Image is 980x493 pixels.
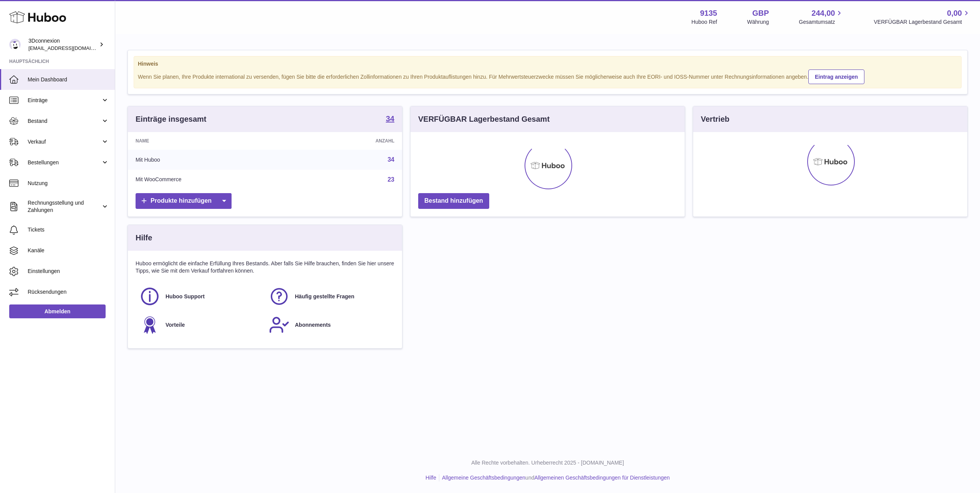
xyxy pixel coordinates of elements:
[28,180,109,187] span: Nutzung
[136,193,232,209] a: Produkte hinzufügen
[799,8,844,26] a: 244,00 Gesamtumsatz
[700,8,717,18] strong: 9135
[269,314,391,335] a: Abonnements
[295,293,354,300] span: Häufig gestellte Fragen
[28,288,109,296] span: Rücksendungen
[9,304,106,318] a: Abmelden
[136,260,394,275] p: Huboo ermöglicht die einfache Erfüllung Ihres Bestands. Aber falls Sie Hilfe brauchen, finden Sie...
[269,286,391,307] a: Häufig gestellte Fragen
[28,97,101,104] span: Einträge
[874,8,971,26] a: 0,00 VERFÜGBAR Lagerbestand Gesamt
[295,321,331,329] span: Abonnements
[28,138,101,146] span: Verkauf
[128,132,304,150] th: Name
[799,18,844,26] span: Gesamtumsatz
[947,8,962,18] span: 0,00
[28,268,109,275] span: Einstellungen
[138,60,957,68] strong: Hinweis
[439,474,670,481] li: und
[747,18,769,26] div: Währung
[418,193,489,209] a: Bestand hinzufügen
[166,293,205,300] span: Huboo Support
[136,114,207,124] h3: Einträge insgesamt
[138,68,957,84] div: Wenn Sie planen, Ihre Produkte international zu versenden, fügen Sie bitte die erforderlichen Zol...
[28,247,109,254] span: Kanäle
[418,114,550,124] h3: VERFÜGBAR Lagerbestand Gesamt
[692,18,717,26] div: Huboo Ref
[28,117,101,125] span: Bestand
[808,69,864,84] a: Eintrag anzeigen
[166,321,185,329] span: Vorteile
[874,18,971,26] span: VERFÜGBAR Lagerbestand Gesamt
[139,286,261,307] a: Huboo Support
[139,314,261,335] a: Vorteile
[442,475,525,481] a: Allgemeine Geschäftsbedingungen
[752,8,769,18] strong: GBP
[534,475,670,481] a: Allgemeinen Geschäftsbedingungen für Dienstleistungen
[136,233,152,243] h3: Hilfe
[28,45,113,51] span: [EMAIL_ADDRESS][DOMAIN_NAME]
[28,37,98,52] div: 3Dconnexion
[28,76,109,83] span: Mein Dashboard
[28,159,101,166] span: Bestellungen
[387,176,394,183] a: 23
[811,8,835,18] span: 244,00
[28,199,101,214] span: Rechnungsstellung und Zahlungen
[425,475,436,481] a: Hilfe
[128,170,304,190] td: Mit WooCommerce
[9,39,21,50] img: order_eu@3dconnexion.com
[121,459,974,467] p: Alle Rechte vorbehalten. Urheberrecht 2025 - [DOMAIN_NAME]
[304,132,402,150] th: Anzahl
[701,114,729,124] h3: Vertrieb
[128,150,304,170] td: Mit Huboo
[387,156,394,163] a: 34
[386,115,394,124] a: 34
[386,115,394,122] strong: 34
[28,226,109,233] span: Tickets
